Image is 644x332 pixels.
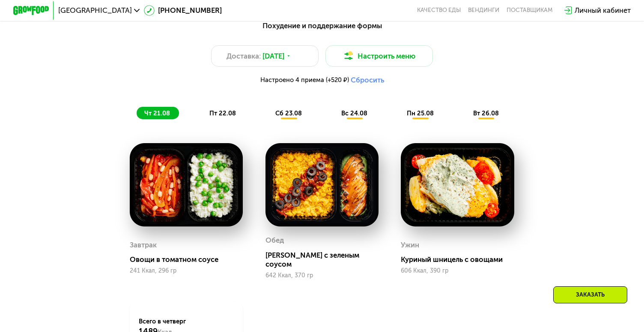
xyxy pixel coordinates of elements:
[209,109,236,117] span: пт 22.08
[401,267,514,274] div: 606 Ккал, 390 гр
[473,109,499,117] span: вт 26.08
[575,5,631,16] div: Личный кабинет
[130,267,243,274] div: 241 Ккал, 296 гр
[57,20,587,31] div: Похудение и поддержание формы
[351,76,384,85] button: Сбросить
[265,234,284,247] div: Обед
[144,5,222,16] a: [PHONE_NUMBER]
[227,51,261,62] span: Доставка:
[468,7,499,14] a: Вендинги
[265,272,379,279] div: 642 Ккал, 370 гр
[407,109,434,117] span: пн 25.08
[341,109,367,117] span: вс 24.08
[144,109,170,117] span: чт 21.08
[401,255,521,264] div: Куриный шницель с овощами
[262,51,284,62] span: [DATE]
[130,255,250,264] div: Овощи в томатном соусе
[260,77,349,83] span: Настроено 4 приема (+520 ₽)
[265,251,386,269] div: [PERSON_NAME] с зеленым соусом
[507,7,553,14] div: поставщикам
[275,109,302,117] span: сб 23.08
[401,238,419,252] div: Ужин
[130,238,157,252] div: Завтрак
[417,7,461,14] a: Качество еды
[553,286,627,303] div: Заказать
[58,7,132,14] span: [GEOGRAPHIC_DATA]
[325,45,433,67] button: Настроить меню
